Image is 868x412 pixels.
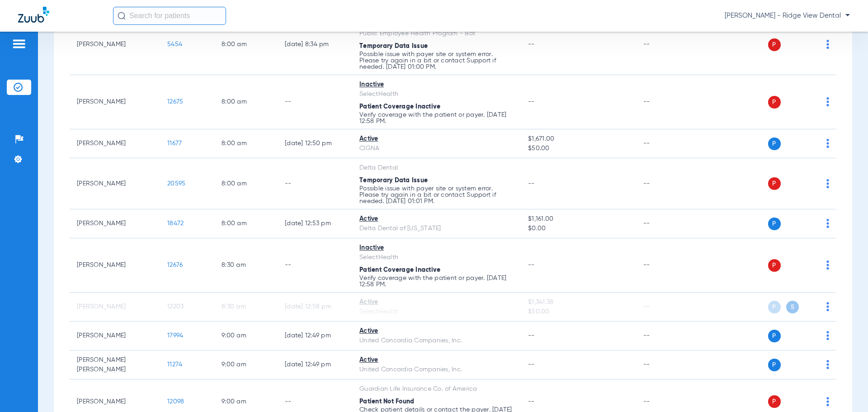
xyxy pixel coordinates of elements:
span: -- [528,41,535,47]
td: -- [636,209,697,238]
span: -- [528,262,535,268]
span: Temporary Data Issue [359,177,428,184]
p: Verify coverage with the patient or payer. [DATE] 12:58 PM. [359,275,514,288]
img: Search Icon [118,12,126,20]
td: [DATE] 12:49 PM [278,350,352,379]
div: United Concordia Companies, Inc. [359,365,514,374]
td: -- [636,350,697,379]
img: group-dot-blue.svg [826,260,829,270]
span: 11677 [167,140,182,147]
div: Inactive [359,80,514,90]
span: P [768,96,781,109]
span: $50.00 [528,307,628,317]
span: P [768,395,781,408]
td: [DATE] 12:49 PM [278,322,352,350]
td: [PERSON_NAME] [70,293,160,322]
td: -- [636,238,697,293]
td: [PERSON_NAME] [70,322,160,350]
td: -- [278,238,352,293]
td: 8:30 AM [214,293,278,322]
td: -- [636,322,697,350]
span: $1,161.00 [528,214,628,224]
span: Patient Not Found [359,398,414,405]
td: 8:00 AM [214,158,278,209]
span: 12676 [167,262,183,268]
td: -- [278,75,352,129]
td: -- [636,293,697,322]
span: P [768,330,781,342]
span: -- [528,398,535,405]
span: $1,671.00 [528,134,628,144]
img: group-dot-blue.svg [826,219,829,228]
span: P [768,259,781,272]
span: -- [528,332,535,339]
div: Active [359,298,514,307]
span: 12098 [167,398,184,405]
iframe: Chat Widget [823,369,868,412]
img: group-dot-blue.svg [826,331,829,340]
div: Delta Dental [359,163,514,173]
td: -- [636,14,697,75]
span: P [768,137,781,150]
span: 17994 [167,332,183,339]
td: [PERSON_NAME] [70,238,160,293]
p: Verify coverage with the patient or payer. [DATE] 12:58 PM. [359,112,514,124]
td: [PERSON_NAME] [70,209,160,238]
span: $1,341.38 [528,298,628,307]
td: [PERSON_NAME] [70,129,160,158]
div: United Concordia Companies, Inc. [359,336,514,346]
td: -- [636,158,697,209]
div: Guardian Life Insurance Co. of America [359,384,514,394]
img: group-dot-blue.svg [826,139,829,148]
span: P [768,301,781,313]
td: 8:00 AM [214,75,278,129]
div: Active [359,327,514,336]
span: -- [528,99,535,105]
td: 8:30 AM [214,238,278,293]
span: 20595 [167,180,185,187]
span: 11274 [167,361,182,368]
td: 9:00 AM [214,350,278,379]
span: Patient Coverage Inactive [359,104,440,110]
div: Active [359,214,514,224]
img: Zuub Logo [18,7,49,23]
span: P [768,38,781,51]
td: [DATE] 12:58 PM [278,293,352,322]
td: [PERSON_NAME] [70,14,160,75]
span: S [786,301,799,313]
td: -- [636,129,697,158]
td: [PERSON_NAME] [70,75,160,129]
div: SelectHealth [359,307,514,317]
div: Active [359,355,514,365]
td: 9:00 AM [214,322,278,350]
span: P [768,359,781,371]
span: [PERSON_NAME] - Ridge View Dental [725,11,850,20]
span: 5454 [167,41,182,47]
div: Delta Dental of [US_STATE] [359,224,514,233]
span: -- [528,180,535,187]
span: 18472 [167,220,184,227]
div: Active [359,134,514,144]
img: group-dot-blue.svg [826,302,829,311]
img: hamburger-icon [12,38,26,49]
td: 8:00 AM [214,209,278,238]
input: Search for patients [113,7,226,25]
td: -- [278,158,352,209]
div: Public Employee Health Program - Bot [359,29,514,38]
div: SelectHealth [359,90,514,99]
td: [PERSON_NAME] [PERSON_NAME] [70,350,160,379]
p: Possible issue with payer site or system error. Please try again in a bit or contact Support if n... [359,185,514,204]
p: Possible issue with payer site or system error. Please try again in a bit or contact Support if n... [359,51,514,70]
span: Patient Coverage Inactive [359,267,440,273]
span: 12203 [167,303,184,310]
td: [DATE] 8:34 PM [278,14,352,75]
img: group-dot-blue.svg [826,360,829,369]
span: -- [528,361,535,368]
span: Temporary Data Issue [359,43,428,49]
div: CIGNA [359,144,514,153]
td: 8:00 AM [214,14,278,75]
td: [DATE] 12:53 PM [278,209,352,238]
div: Inactive [359,243,514,253]
span: $50.00 [528,144,628,153]
div: SelectHealth [359,253,514,262]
